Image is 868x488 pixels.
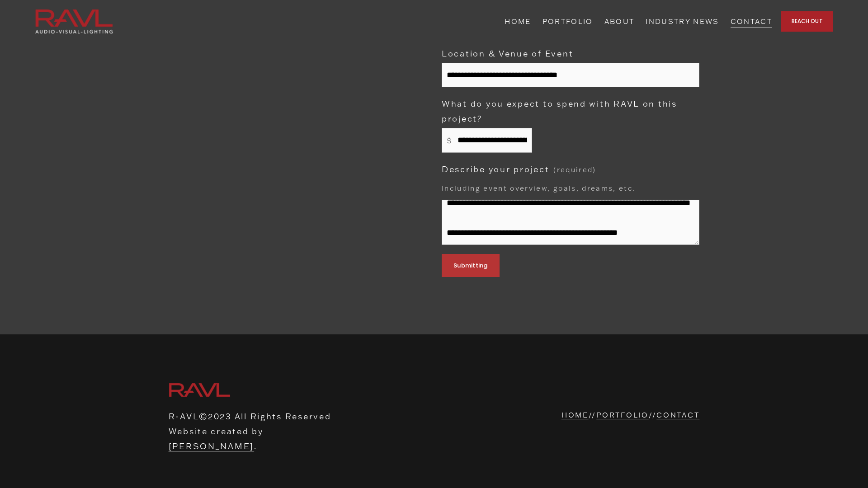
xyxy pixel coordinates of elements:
span: (required) [553,163,596,176]
a: PORTFOLIO [596,408,649,421]
p: // // [504,408,700,421]
a: REACH OUT [781,11,833,32]
a: CONTACT [731,14,772,28]
a: [PERSON_NAME] [169,439,255,454]
span: Submitting [453,261,488,270]
a: PORTFOLIO [542,14,593,28]
span: What do you expect to spend with RAVL on this project? [442,96,700,126]
p: R-AVL©2023 All Rights Reserved Website created by . [169,409,342,453]
span: Location & Venue of Event [442,46,573,61]
p: Including event overview, goals, dreams, etc. [442,178,700,198]
a: CONTACT [656,408,699,421]
a: ABOUT [604,14,635,28]
a: INDUSTRY NEWS [646,14,719,28]
span: Describe your project [442,162,549,177]
button: SubmittingSubmitting [442,254,500,277]
a: HOME [561,408,589,421]
a: HOME [505,14,531,28]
